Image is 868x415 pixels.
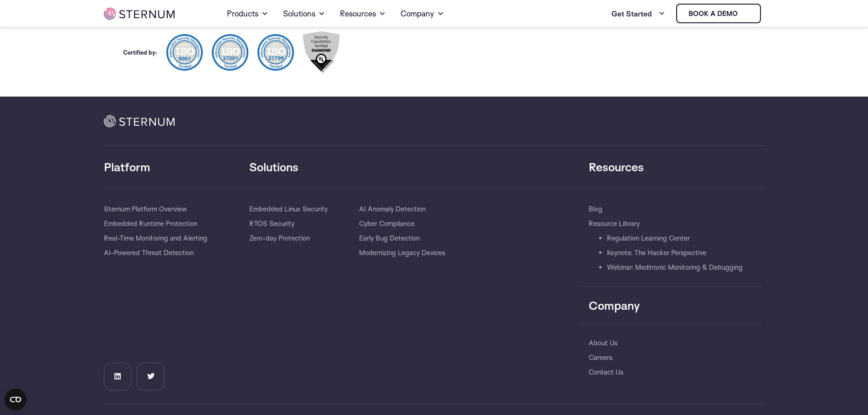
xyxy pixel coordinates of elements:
img: icon [104,115,175,127]
img: sternum iot [741,10,749,17]
a: Cyber Compliance [359,216,415,231]
a: Solutions [283,1,325,26]
a: Book a demo [676,4,761,23]
a: Resource Library [589,216,640,231]
a: Contact Us [589,365,623,379]
a: Modernizing Legacy Devices [359,246,445,260]
a: Keynote: The Hacker Perspective [607,246,706,260]
a: Careers [589,350,612,365]
h3: Platform [104,159,249,174]
a: Resources [340,1,386,26]
a: AI Anomaly Detection [359,202,426,216]
h2: Certified by: [121,50,157,55]
a: Get Started [611,5,665,23]
h3: Solutions [249,159,580,174]
a: Embedded Linux Security [249,202,328,216]
h3: Resources [589,159,762,174]
a: RTOS Security [249,216,294,231]
a: AI-Powered Threat Detection [104,246,194,260]
a: Blog [589,202,602,216]
img: sternum iot [104,8,175,20]
a: Regulation Learning Center [607,231,690,246]
h3: Company [589,298,762,313]
a: About Us [589,336,617,350]
a: Webinar: Medtronic Monitoring & Debugging [607,260,743,275]
a: Sternum Platform Overview [104,202,187,216]
a: Real-Time Monitoring and Alerting [104,231,207,246]
a: Embedded Runtime Protection [104,216,197,231]
button: Open CMP widget [5,389,26,410]
a: Products [227,1,268,26]
a: Zero-day Protection [249,231,310,246]
a: Company [401,1,444,26]
a: Early Bug Detection [359,231,420,246]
